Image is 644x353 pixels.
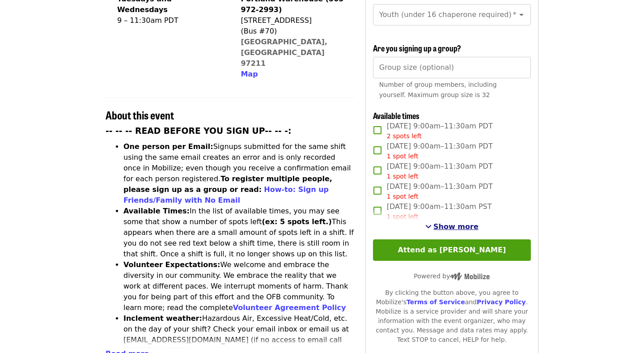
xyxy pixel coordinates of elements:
button: Open [515,9,528,21]
button: See more timeslots [425,221,479,232]
div: By clicking the button above, you agree to Mobilize's and . Mobilize is a service provider and wi... [373,288,531,344]
a: Volunteer Agreement Policy [233,303,346,312]
span: [DATE] 9:00am–11:30am PDT [387,121,493,141]
a: Privacy Policy [477,298,526,306]
span: [DATE] 9:00am–11:30am PDT [387,141,493,161]
button: Map [241,69,258,80]
input: [object Object] [373,57,531,78]
strong: Available Times: [123,207,190,215]
span: Number of group members, including yourself. Maximum group size is 32 [379,81,497,98]
button: Attend as [PERSON_NAME] [373,239,531,261]
div: (Bus #70) [241,26,347,37]
span: About this event [106,107,174,123]
img: Powered by Mobilize [450,272,490,281]
span: [DATE] 9:00am–11:30am PDT [387,161,493,181]
strong: Volunteer Expectations: [123,260,220,269]
strong: (ex: 5 spots left.) [262,217,331,226]
div: 9 – 11:30am PDT [117,15,223,26]
li: Signups submitted for the same shift using the same email creates an error and is only recorded o... [123,141,355,206]
strong: To register multiple people, please sign up as a group or read: [123,174,332,194]
a: [GEOGRAPHIC_DATA], [GEOGRAPHIC_DATA] 97211 [241,38,327,68]
span: Powered by [414,272,490,280]
span: Are you signing up a group? [373,42,461,54]
div: [STREET_ADDRESS] [241,15,347,26]
strong: Inclement weather: [123,314,202,323]
span: Available times [373,110,419,121]
span: [DATE] 9:00am–11:30am PST [387,201,492,221]
span: [DATE] 9:00am–11:30am PDT [387,181,493,201]
span: Map [241,70,258,78]
li: In the list of available times, you may see some that show a number of spots left This appears wh... [123,206,355,259]
span: 1 spot left [387,153,419,160]
span: Show more [433,222,479,231]
a: How-to: Sign up Friends/Family with No Email [123,185,329,204]
span: 2 spots left [387,132,422,140]
li: We welcome and embrace the diversity in our community. We embrace the reality that we work at dif... [123,259,355,313]
span: 1 spot left [387,213,419,220]
span: 1 spot left [387,173,419,180]
strong: One person per Email: [123,142,213,151]
span: 1 spot left [387,193,419,200]
a: Terms of Service [407,298,465,306]
strong: -- -- -- READ BEFORE YOU SIGN UP-- -- -: [106,126,292,136]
